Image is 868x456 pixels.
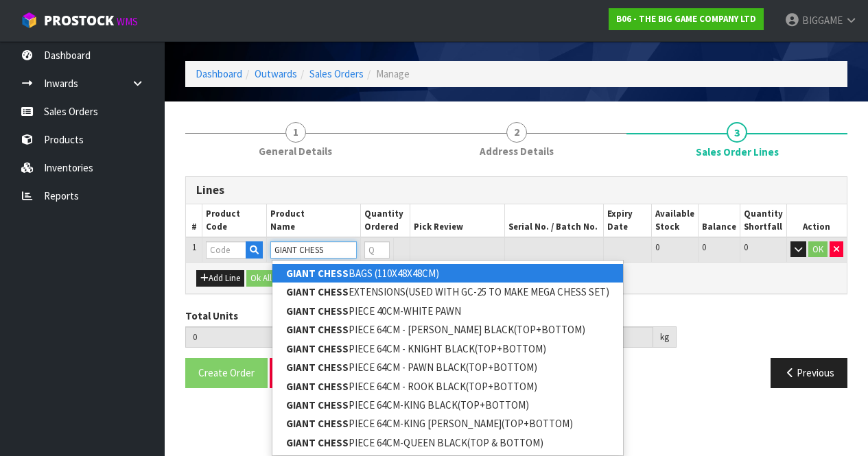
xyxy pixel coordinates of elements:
[286,285,349,298] strong: GIANT CHESS
[202,204,266,237] th: Product Code
[286,267,349,280] strong: GIANT CHESS
[285,122,306,143] span: 1
[286,304,349,317] strong: GIANT CHESS
[272,320,623,339] a: GIANT CHESSPIECE 64CM - [PERSON_NAME] BLACK(TOP+BOTTOM)
[802,14,843,27] span: BIGGAME
[286,323,349,336] strong: GIANT CHESS
[44,12,114,29] span: ProStock
[286,361,349,374] strong: GIANT CHESS
[653,326,677,348] div: kg
[272,433,623,452] a: GIANT CHESSPIECE 64CM-QUEEN BLACK(TOP & BOTTOM)
[286,342,349,355] strong: GIANT CHESS
[651,204,698,237] th: Available Stock
[185,166,847,398] span: Sales Order Lines
[410,204,504,237] th: Pick Review
[286,380,349,393] strong: GIANT CHESS
[196,184,836,197] h3: Lines
[361,204,410,237] th: Quantity Ordered
[506,122,527,143] span: 2
[309,67,364,80] a: Sales Orders
[255,67,297,80] a: Outwards
[259,144,332,158] span: General Details
[196,67,242,80] a: Dashboard
[744,241,748,253] span: 0
[270,241,357,259] input: Name
[272,414,623,433] a: GIANT CHESSPIECE 64CM-KING [PERSON_NAME](TOP+BOTTOM)
[272,302,623,320] a: GIANT CHESSPIECE 40CM-WHITE PAWN
[702,241,706,253] span: 0
[696,145,779,159] span: Sales Order Lines
[246,270,276,287] button: Ok All
[376,67,410,80] span: Manage
[272,358,623,376] a: GIANT CHESSPIECE 64CM - PAWN BLACK(TOP+BOTTOM)
[198,366,255,379] span: Create Order
[727,122,747,143] span: 3
[504,204,603,237] th: Serial No. / Batch No.
[21,12,38,29] img: cube-alt.png
[117,15,138,28] small: WMS
[603,204,651,237] th: Expiry Date
[786,204,847,237] th: Action
[266,204,361,237] th: Product Name
[185,358,268,387] button: Create Order
[186,204,202,237] th: #
[185,326,303,348] input: Total Units
[286,398,349,411] strong: GIANT CHESS
[740,204,786,237] th: Quantity Shortfall
[286,436,349,449] strong: GIANT CHESS
[272,377,623,396] a: GIANT CHESSPIECE 64CM - ROOK BLACK(TOP+BOTTOM)
[286,417,349,430] strong: GIANT CHESS
[698,204,740,237] th: Balance
[270,358,312,387] button: Exit
[272,283,623,301] a: GIANT CHESSEXTENSIONS(USED WITH GC-25 TO MAKE MEGA CHESS SET)
[272,264,623,283] a: GIANT CHESSBAGS (110X48X48CM)
[196,270,244,287] button: Add Line
[616,13,756,25] strong: B06 - THE BIG GAME COMPANY LTD
[655,241,659,253] span: 0
[808,241,828,258] button: OK
[272,396,623,414] a: GIANT CHESSPIECE 64CM-KING BLACK(TOP+BOTTOM)
[185,309,238,323] label: Total Units
[480,144,554,158] span: Address Details
[364,241,390,259] input: Qty Ordered
[192,241,196,253] span: 1
[771,358,847,387] button: Previous
[272,339,623,358] a: GIANT CHESSPIECE 64CM - KNIGHT BLACK(TOP+BOTTOM)
[206,241,246,259] input: Code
